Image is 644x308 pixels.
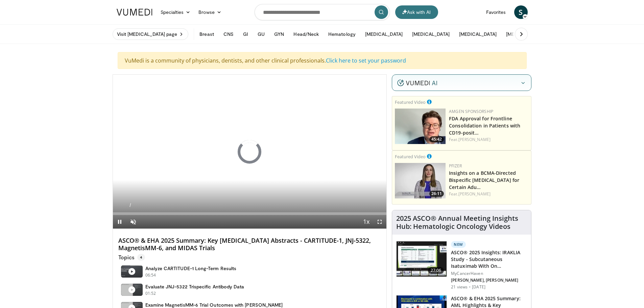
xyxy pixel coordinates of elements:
button: Unmute [126,215,140,229]
div: Feat. [449,191,528,197]
a: Browse [194,5,225,19]
button: Pause [113,215,126,229]
a: 27:06 New ASCO® 2025 Insights: IRAKLIA Study - Subcutaneous Isatuximab With On… MyCancerHaven [PE... [396,241,527,290]
a: [PERSON_NAME] [458,191,491,197]
a: Specialties [157,5,195,19]
button: GI [239,27,252,41]
a: FDA Approval for Frontline Consolidation in Patients with CD19-posit… [449,115,520,136]
button: [MEDICAL_DATA] [408,27,454,41]
p: Topics [118,254,145,261]
p: New [451,241,466,248]
button: Hematology [324,27,360,41]
h4: Analyze CARTITUDE-1 Long-Term Results [145,265,237,271]
video-js: Video Player [113,75,387,229]
div: · [469,284,471,290]
button: Breast [195,27,218,41]
a: Amgen Sponsorship [449,109,493,114]
button: Head/Neck [289,27,323,41]
p: 21 views [451,284,468,290]
img: vumedi-ai-logo.v2.svg [397,79,437,86]
a: [PERSON_NAME] [458,137,491,142]
small: Featured Video [395,99,426,105]
button: Fullscreen [373,215,386,229]
p: [PERSON_NAME], [PERSON_NAME] [451,278,527,283]
button: [MEDICAL_DATA] [455,27,501,41]
div: VuMedi is a community of physicians, dentists, and other clinical professionals. [118,52,527,69]
input: Search topics, interventions [255,4,390,20]
img: 47002229-4e06-4d71-896d-0ff488e1cb94.png.150x105_q85_crop-smart_upscale.jpg [395,163,446,198]
h4: Evaluate JNJ-5322 Trispecific Antibody Data [145,284,244,290]
img: VuMedi Logo [117,9,152,16]
a: Pfizer [449,163,462,169]
span: 45:42 [429,136,444,142]
a: Click here to set your password [326,57,406,64]
span: 26:11 [429,191,444,197]
p: [DATE] [472,284,485,290]
button: GU [254,27,269,41]
span: / [130,203,131,208]
a: Visit [MEDICAL_DATA] page [113,28,189,40]
button: CNS [219,27,238,41]
p: MyCancerHaven [451,271,527,276]
h4: ASCO® & EHA 2025 Summary: Key [MEDICAL_DATA] Abstracts - CARTITUDE-1, JNJ-5322, MagnetisMM-6, and... [118,237,381,252]
a: Insights on a BCMA-Directed Bispecific [MEDICAL_DATA] for Certain Adu… [449,170,519,190]
div: Progress Bar [113,212,387,215]
h4: 2025 ASCO® Annual Meeting Insights Hub: Hematologic Oncology Videos [396,214,527,231]
button: [MEDICAL_DATA] [361,27,407,41]
span: 4 [137,254,145,261]
small: Featured Video [395,153,426,160]
img: 5e95b400-3a28-4469-90cd-5475aa1dab12.150x105_q85_crop-smart_upscale.jpg [397,241,447,277]
h4: Examine MagnetisMM-6 Trial Outcomes with [PERSON_NAME] [145,302,283,308]
div: Feat. [449,137,528,143]
a: 45:42 [395,109,446,144]
span: 27:06 [428,267,444,274]
img: 0487cae3-be8e-480d-8894-c5ed9a1cba93.png.150x105_q85_crop-smart_upscale.png [395,109,446,144]
button: Playback Rate [359,215,373,229]
a: S [514,5,528,19]
button: GYN [270,27,288,41]
p: 06:54 [145,272,156,278]
h3: ASCO® 2025 Insights: IRAKLIA Study - Subcutaneous Isatuximab With On… [451,249,527,269]
button: [MEDICAL_DATA] [502,27,548,41]
a: 26:11 [395,163,446,198]
a: Favorites [482,5,510,19]
p: 01:52 [145,290,156,297]
button: Ask with AI [395,5,438,19]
